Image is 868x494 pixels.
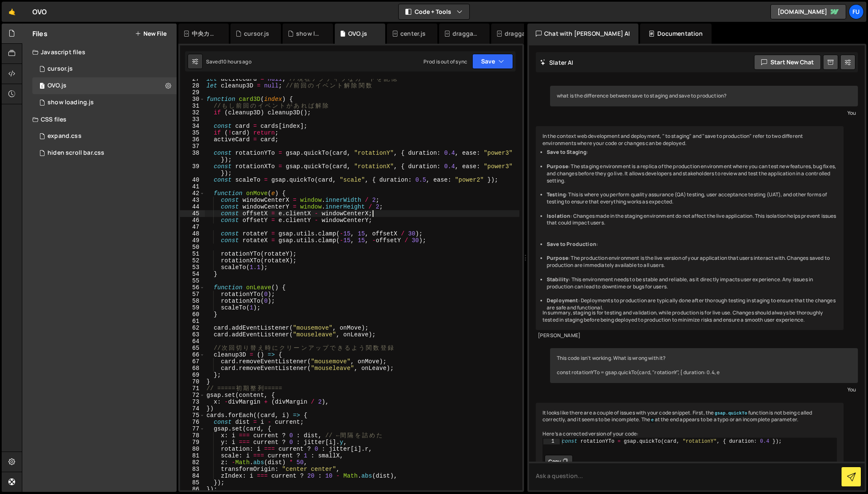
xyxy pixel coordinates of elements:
[32,29,48,38] h2: Files
[552,108,856,117] div: You
[180,392,205,399] div: 72
[180,76,205,82] div: 27
[32,128,177,145] div: 17267/47820.css
[180,358,205,365] div: 67
[547,163,837,184] li: : The staging environment is a replica of the production environment where you can test new featu...
[423,58,467,65] div: Prod is out of sync
[180,284,205,291] div: 56
[40,83,45,90] span: 1
[714,410,748,416] code: gsap.quickTo
[550,86,858,106] div: what is the difference between save to staging and save to production?
[180,123,205,129] div: 34
[180,257,205,264] div: 52
[536,126,844,330] div: In the context web development and deployment, " to staging" and "save to production" refer to tw...
[180,365,205,372] div: 68
[180,325,205,331] div: 62
[543,439,560,444] div: 1
[180,446,205,452] div: 80
[180,264,205,271] div: 53
[650,417,654,423] code: e
[180,203,205,210] div: 44
[180,129,205,136] div: 35
[399,4,469,19] button: Code + Tools
[32,61,177,77] div: 17267/48012.js
[505,29,532,38] div: draggable using Observer.css
[180,96,205,103] div: 30
[180,452,205,459] div: 81
[180,150,205,163] div: 38
[180,345,205,351] div: 65
[400,29,426,38] div: center.js
[180,298,205,304] div: 58
[453,29,479,38] div: draggable, scrollable.js
[180,224,205,230] div: 47
[472,54,513,69] button: Save
[32,7,47,17] div: OVO
[180,82,205,89] div: 28
[552,385,856,394] div: You
[180,304,205,311] div: 59
[547,191,566,198] strong: Testing
[545,455,573,468] button: Copy
[180,109,205,116] div: 32
[296,29,323,38] div: show loading.js
[547,148,586,156] strong: Save to Staging
[547,149,837,156] li: :
[135,30,167,37] button: New File
[180,466,205,473] div: 83
[180,419,205,425] div: 76
[180,244,205,251] div: 50
[348,29,367,38] div: OVO.js
[180,190,205,197] div: 42
[180,230,205,237] div: 48
[180,331,205,338] div: 63
[180,473,205,479] div: 84
[48,65,73,73] div: cursor.js
[547,276,569,283] strong: Stability
[32,145,177,161] div: 17267/47816.css
[180,412,205,419] div: 75
[180,459,205,466] div: 82
[180,318,205,325] div: 61
[180,217,205,224] div: 46
[547,213,837,227] li: : Changes made in the staging environment do not affect the live application. This isolation help...
[244,29,269,38] div: cursor.js
[180,425,205,432] div: 77
[180,136,205,143] div: 36
[180,210,205,217] div: 45
[547,240,596,248] strong: Save to Production
[180,277,205,284] div: 55
[48,149,104,157] div: hiden scroll bar.css
[180,405,205,412] div: 74
[221,58,251,65] div: 10 hours ago
[180,311,205,318] div: 60
[540,58,574,66] h2: Slater AI
[180,338,205,345] div: 64
[180,372,205,378] div: 69
[527,24,638,44] div: Chat with [PERSON_NAME] AI
[547,191,837,206] li: : This is where you perform quality assurance (QA) testing, user acceptance testing (UAT), and ot...
[180,378,205,385] div: 70
[32,94,177,111] div: 17267/48011.js
[547,297,837,312] li: : Deployments to production are typically done after thorough testing in staging to ensure that t...
[180,177,205,183] div: 40
[180,197,205,203] div: 43
[180,183,205,190] div: 41
[547,297,578,304] strong: Deployment
[180,439,205,446] div: 79
[180,103,205,109] div: 31
[180,163,205,177] div: 39
[547,254,568,262] strong: Purpose
[2,2,22,22] a: 🤙
[180,116,205,123] div: 33
[22,111,177,128] div: CSS files
[770,4,846,19] a: [DOMAIN_NAME]
[180,143,205,150] div: 37
[547,163,568,170] strong: Purpose
[180,89,205,96] div: 29
[547,276,837,291] li: : This environment needs to be stable and reliable, as it directly impacts user experience. Any i...
[180,351,205,358] div: 66
[180,237,205,244] div: 49
[48,132,82,140] div: expand.css
[547,255,837,269] li: : The production environment is the live version of your application that users interact with. Ch...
